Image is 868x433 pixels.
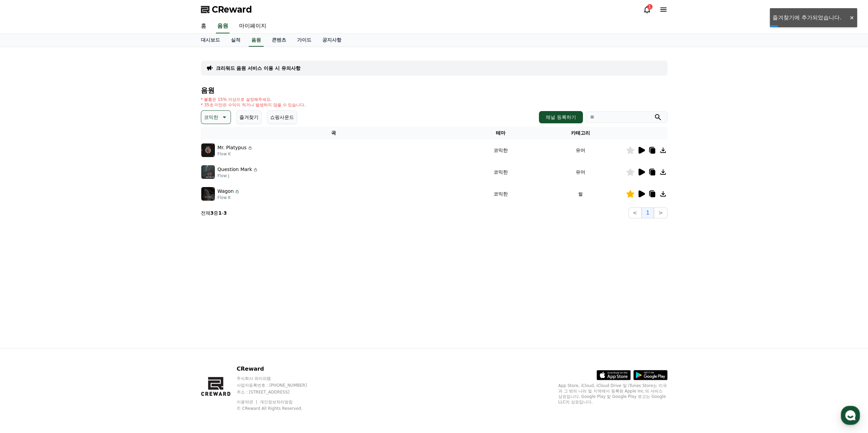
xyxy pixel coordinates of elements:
[201,127,466,139] th: 곡
[223,210,227,216] strong: 3
[234,19,272,33] a: 마이페이지
[249,34,264,47] a: 음원
[218,188,234,195] p: Wagon
[654,207,667,218] button: >
[535,139,626,161] td: 유머
[643,5,651,14] a: 1
[212,4,252,15] span: CReward
[237,376,320,381] p: 주식회사 와이피랩
[236,110,262,124] button: 즐겨찾기
[201,165,215,179] img: music
[628,207,642,218] button: <
[558,383,667,405] p: App Store, iCloud, iCloud Drive 및 iTunes Store는 미국과 그 밖의 나라 및 지역에서 등록된 Apple Inc.의 서비스 상표입니다. Goo...
[218,144,247,151] p: Mr. Platypus
[218,195,240,200] p: Flow K
[642,207,654,218] button: 1
[466,183,535,205] td: 코믹한
[201,4,252,15] a: CReward
[292,34,317,47] a: 가이드
[201,143,215,157] img: music
[647,4,652,10] div: 1
[201,110,231,124] button: 코믹한
[62,227,71,232] span: 대화
[204,112,218,122] p: 코믹한
[237,400,258,404] a: 이용약관
[201,210,227,216] p: 전체 중 -
[466,139,535,161] td: 코믹한
[201,87,667,94] h4: 음원
[237,383,320,388] p: 사업자등록번호 : [PHONE_NUMBER]
[267,110,297,124] button: 쇼핑사운드
[88,216,131,233] a: 설정
[317,34,347,47] a: 공지사항
[218,151,253,157] p: Flow K
[216,65,300,72] a: 크리워드 음원 서비스 이용 시 유의사항
[201,97,306,102] p: * 볼륨은 15% 이상으로 설정해주세요.
[237,389,320,395] p: 주소 : [STREET_ADDRESS]
[266,34,292,47] a: 콘텐츠
[218,166,252,173] p: Question Mark
[466,127,535,139] th: 테마
[45,216,88,233] a: 대화
[237,406,320,411] p: © CReward All Rights Reserved.
[201,187,215,201] img: music
[237,365,320,373] p: CReward
[260,400,293,404] a: 개인정보처리방침
[105,226,114,232] span: 설정
[195,34,225,47] a: 대시보드
[535,183,626,205] td: 썰
[539,111,583,123] button: 채널 등록하기
[195,19,212,33] a: 홈
[535,127,626,139] th: 카테고리
[210,210,214,216] strong: 3
[21,226,26,232] span: 홈
[218,210,222,216] strong: 1
[216,19,230,33] a: 음원
[218,173,259,179] p: Flow J
[201,102,306,108] p: * 35초 미만은 수익이 적거나 발생하지 않을 수 있습니다.
[225,34,246,47] a: 실적
[535,161,626,183] td: 유머
[466,161,535,183] td: 코믹한
[2,216,45,233] a: 홈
